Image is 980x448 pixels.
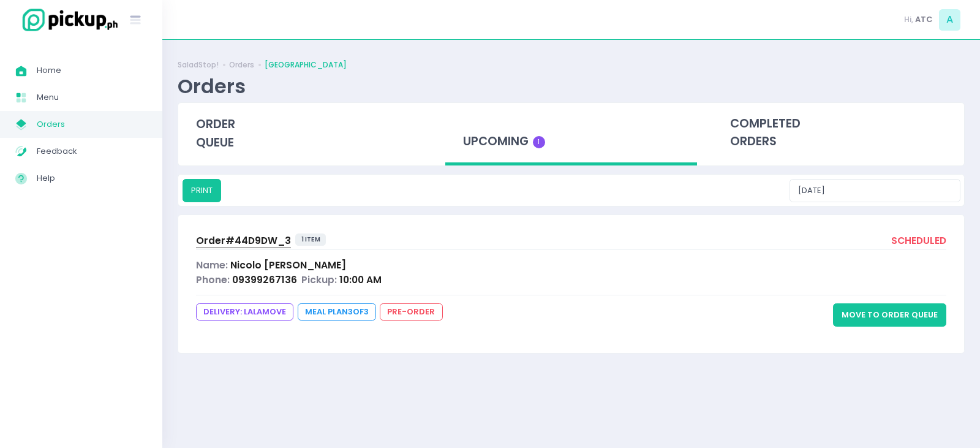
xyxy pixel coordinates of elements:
span: Order# 44D9DW_3 [196,234,291,247]
div: completed orders [712,103,964,163]
div: scheduled [891,233,946,250]
span: A [939,9,960,31]
span: DELIVERY: lalamove [196,303,293,321]
span: Phone: [196,273,230,286]
img: logo [15,7,119,33]
span: 1 item [295,233,326,246]
span: Menu [37,89,147,105]
span: pre-order [380,303,442,321]
span: order queue [196,116,235,151]
span: 1 [533,136,545,148]
span: Nicolo [PERSON_NAME] [230,259,346,271]
span: Home [37,63,147,78]
span: 09399267136 [232,273,297,286]
span: Help [37,170,147,186]
a: [GEOGRAPHIC_DATA] [265,59,347,70]
span: Hi, [904,13,913,26]
div: Orders [178,74,246,98]
span: Feedback [37,143,147,159]
button: PRINT [183,179,221,202]
a: SaladStop! [178,59,219,70]
span: Pickup: [301,273,337,286]
button: Move to Order Queue [833,303,946,327]
span: ATC [915,13,933,26]
a: Order#44D9DW_3 [196,233,291,250]
span: Meal Plan 3 of 3 [298,303,376,321]
span: 10:00 AM [339,273,382,286]
span: Name: [196,259,228,271]
a: Orders [229,59,254,70]
span: Orders [37,116,147,132]
div: upcoming [445,103,697,166]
